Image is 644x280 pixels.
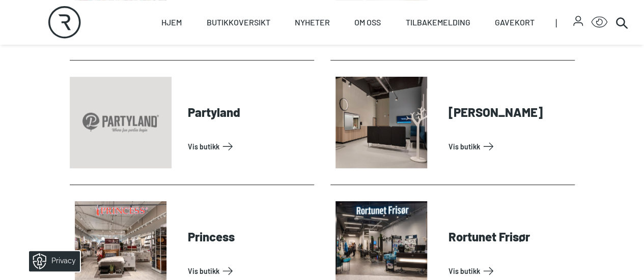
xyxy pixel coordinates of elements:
[10,247,93,275] iframe: Manage Preferences
[591,14,607,30] button: Open Accessibility Menu
[188,138,310,154] a: Vis Butikk: Partyland
[449,138,571,154] a: Vis Butikk: Pons Helsetun
[188,263,310,279] a: Vis Butikk: Princess
[449,263,571,279] a: Vis Butikk: Rortunet Frisør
